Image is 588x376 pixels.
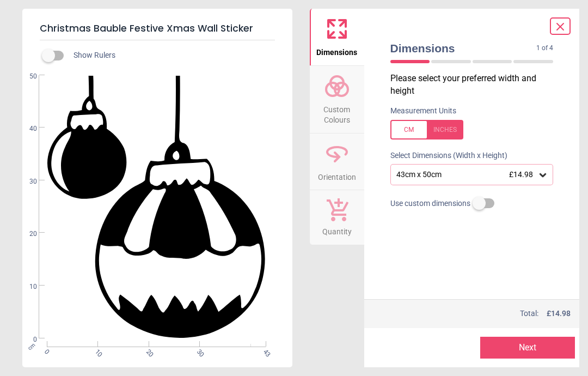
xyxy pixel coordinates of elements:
label: Measurement Units [390,106,456,117]
button: Quantity [310,190,364,245]
span: 0 [42,348,49,355]
label: Select Dimensions (Width x Height) [382,150,507,161]
span: 20 [16,229,37,239]
h5: Christmas Bauble Festive Xmas Wall Sticker [40,17,275,40]
span: Dimensions [316,42,357,58]
span: 43 [261,348,268,355]
p: Please select your preferred width and height [390,72,562,97]
button: Orientation [310,134,364,190]
span: 0 [16,335,37,344]
span: 30 [16,177,37,186]
span: 10 [16,282,37,292]
button: Custom Colours [310,66,364,133]
span: 40 [16,124,37,134]
button: Next [480,337,575,359]
span: 20 [144,348,151,355]
span: 1 of 4 [536,44,553,53]
span: Dimensions [390,40,537,56]
span: 14.98 [551,309,571,318]
div: Total: [389,308,571,319]
button: Dimensions [310,9,364,65]
span: £14.98 [509,170,533,179]
span: Quantity [322,221,352,238]
span: 30 [195,348,202,355]
div: Show Rulers [48,49,292,62]
span: Orientation [318,167,356,183]
span: Custom Colours [311,99,363,126]
span: 10 [93,348,100,355]
div: 43cm x 50cm [395,170,538,179]
span: Use custom dimensions [390,198,470,209]
span: cm [27,342,36,351]
span: £ [547,308,571,319]
span: 50 [16,72,37,81]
